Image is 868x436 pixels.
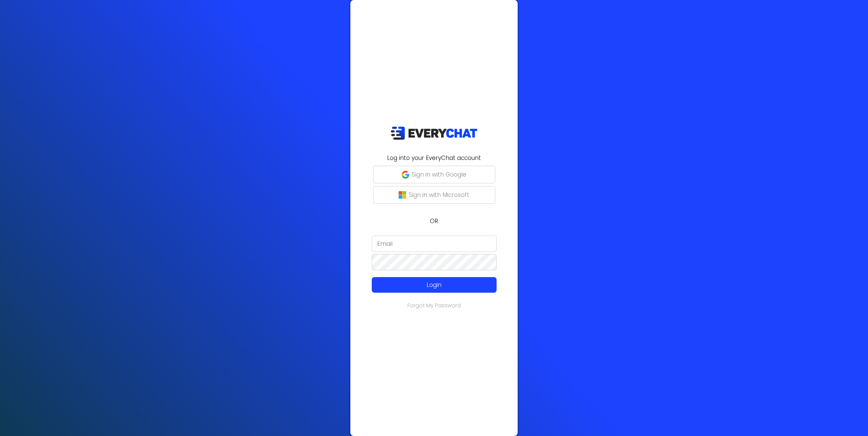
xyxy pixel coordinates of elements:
[412,170,466,179] p: Sign in with Google
[384,280,484,289] p: Login
[373,186,495,204] button: Sign in with Microsoft
[399,191,406,199] img: microsoft-logo.png
[354,217,514,225] p: OR
[402,171,409,178] img: google-g.png
[373,166,495,183] button: Sign in with Google
[372,277,497,293] button: Login
[390,126,478,140] img: EveryChat_logo_dark.png
[407,302,461,309] a: Forgot My Password
[409,190,469,199] p: Sign in with Microsoft
[354,153,514,162] h2: Log into your EveryChat account
[372,236,497,252] input: Email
